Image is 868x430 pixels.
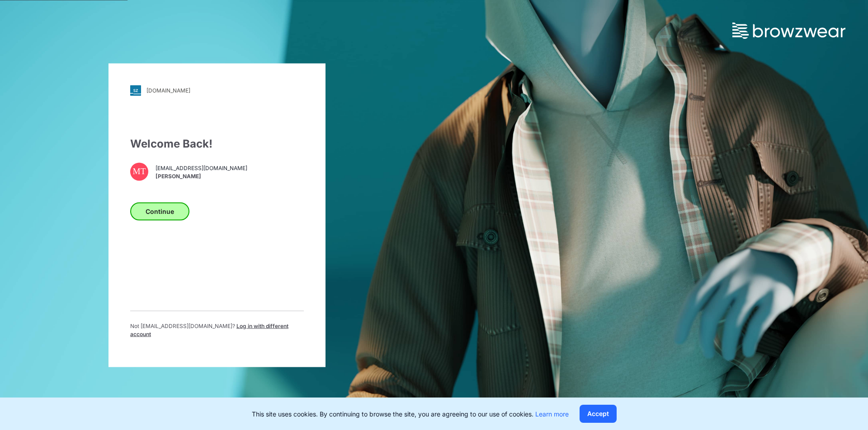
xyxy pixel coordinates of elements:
[130,85,141,96] img: svg+xml;base64,PHN2ZyB3aWR0aD0iMjgiIGhlaWdodD0iMjgiIHZpZXdCb3g9IjAgMCAyOCAyOCIgZmlsbD0ibm9uZSIgeG...
[252,409,569,419] p: This site uses cookies. By continuing to browse the site, you are agreeing to our use of cookies.
[156,164,247,172] span: [EMAIL_ADDRESS][DOMAIN_NAME]
[580,405,617,423] button: Accept
[535,410,569,418] a: Learn more
[130,162,148,180] div: MT
[130,135,304,152] div: Welcome Back!
[156,172,247,180] span: [PERSON_NAME]
[130,85,304,96] a: [DOMAIN_NAME]
[146,87,190,94] div: [DOMAIN_NAME]
[732,23,845,39] img: browzwear-logo.73288ffb.svg
[130,202,189,220] button: Continue
[130,322,304,338] p: Not [EMAIL_ADDRESS][DOMAIN_NAME] ?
